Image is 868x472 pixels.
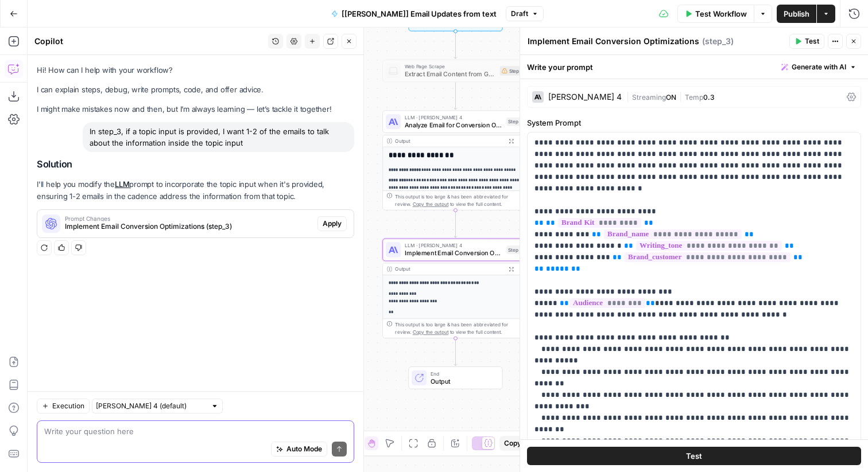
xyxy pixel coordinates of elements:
[789,34,824,49] button: Test
[777,5,816,23] button: Publish
[405,63,496,71] span: Web Page Scrape
[506,245,524,254] div: Step 3
[413,201,448,207] span: Copy the output
[405,114,503,121] span: LLM · [PERSON_NAME] 4
[685,93,703,102] span: Temp
[395,193,524,208] div: This output is too large & has been abbreviated for review. to view the full content.
[395,266,502,273] div: Output
[382,9,529,31] div: Set Inputs
[65,221,313,232] span: Implement Email Conversion Optimizations (step_3)
[271,442,327,457] button: Auto Mode
[666,93,676,102] span: ON
[96,400,206,412] input: Claude Sonnet 4 (default)
[520,55,868,79] div: Write your prompt
[37,178,354,202] p: I'll help you modify the prompt to incorporate the topic input when it's provided, ensuring 1-2 e...
[65,216,313,221] span: Prompt Changes
[431,376,495,385] span: Output
[686,450,702,462] span: Test
[454,32,457,59] g: Edge from start to step_1
[37,103,354,115] p: I might make mistakes now and then, but I’m always learning — let’s tackle it together!
[405,248,503,258] span: Implement Email Conversion Optimizations
[431,370,495,377] span: End
[632,93,666,102] span: Streaming
[500,66,525,75] div: Step 1
[527,117,861,128] label: System Prompt
[323,219,342,229] span: Apply
[792,62,846,72] span: Generate with AI
[382,239,529,338] div: LLM · [PERSON_NAME] 4Implement Email Conversion OptimizationsStep 3Output**** **** **** **** ****...
[395,137,502,145] div: Output
[784,8,809,19] span: Publish
[37,64,354,76] p: Hi! How can I help with your workflow?
[286,444,322,454] span: Auto Mode
[395,321,524,336] div: This output is too large & has been abbreviated for review. to view the full content.
[317,216,347,231] button: Apply
[115,180,129,189] a: LLM
[777,60,861,75] button: Generate with AI
[413,329,448,335] span: Copy the output
[528,36,699,47] textarea: Implement Email Conversion Optimizations
[37,399,90,414] button: Execution
[454,82,457,110] g: Edge from step_1 to step_2
[454,338,457,366] g: Edge from step_3 to end
[506,118,524,126] div: Step 2
[511,9,528,19] span: Draft
[695,8,747,19] span: Test Workflow
[805,36,819,46] span: Test
[504,438,521,448] span: Copy
[454,210,457,238] g: Edge from step_2 to step_3
[405,69,496,79] span: Extract Email Content from Google Doc
[382,110,529,210] div: LLM · [PERSON_NAME] 4Analyze Email for Conversion OpportunitiesStep 2Output**** **** **** ****** ...
[626,91,632,102] span: |
[703,93,715,102] span: 0.3
[548,93,622,101] div: [PERSON_NAME] 4
[34,36,265,47] div: Copilot
[677,5,754,23] button: Test Workflow
[342,8,497,19] span: [[PERSON_NAME]] Email Updates from text
[52,401,84,411] span: Execution
[405,120,503,130] span: Analyze Email for Conversion Opportunities
[499,436,526,451] button: Copy
[83,122,354,152] div: In step_3, if a topic input is provided, I want 1-2 of the emails to talk about the information i...
[37,159,354,170] h2: Solution
[382,60,529,82] div: Web Page ScrapeExtract Email Content from Google DocStep 1
[37,84,354,96] p: I can explain steps, debug, write prompts, code, and offer advice.
[382,366,529,389] div: EndOutput
[506,6,544,21] button: Draft
[405,242,503,249] span: LLM · [PERSON_NAME] 4
[676,91,685,102] span: |
[702,36,734,47] span: ( step_3 )
[527,447,861,465] button: Test
[431,18,477,28] span: Set Inputs
[324,5,503,23] button: [[PERSON_NAME]] Email Updates from text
